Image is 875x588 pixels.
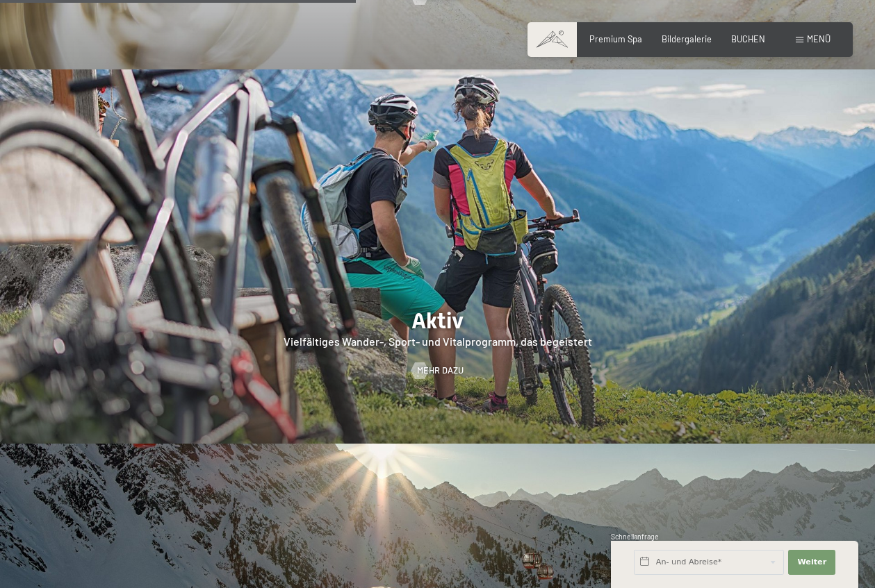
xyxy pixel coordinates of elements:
[411,364,464,377] a: Mehr dazu
[589,33,642,44] a: Premium Spa
[731,33,765,44] a: BUCHEN
[611,532,659,541] span: Schnellanfrage
[797,557,826,568] span: Weiter
[662,33,712,44] a: Bildergalerie
[417,364,464,377] span: Mehr dazu
[788,550,835,575] button: Weiter
[807,33,831,44] span: Menü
